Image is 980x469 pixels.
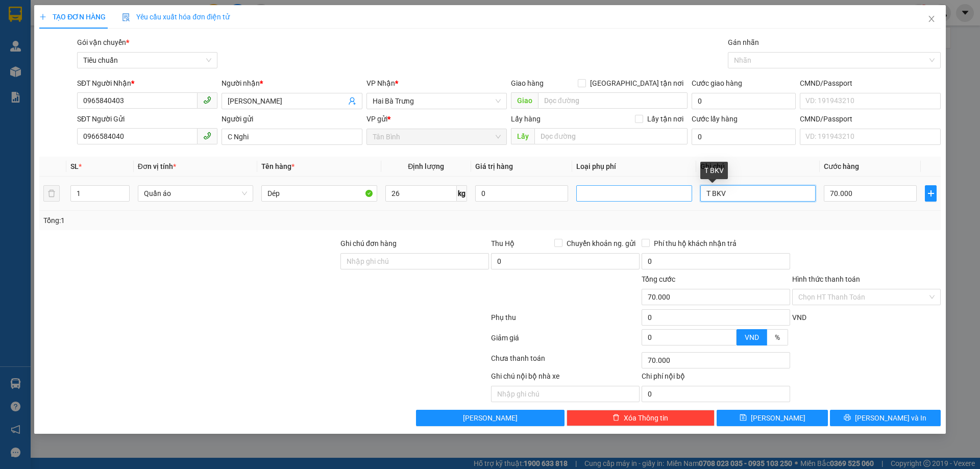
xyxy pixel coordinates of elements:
span: Lấy [511,128,534,144]
span: Quần áo [144,186,247,201]
div: Ghi chú nội bộ nhà xe [491,371,640,386]
span: [PERSON_NAME] [751,412,805,424]
div: VP gửi [366,113,507,125]
button: [PERSON_NAME] [416,410,565,426]
span: [PERSON_NAME] và In [855,412,926,424]
span: Tên hàng [261,162,295,170]
span: Gói vận chuyển [77,38,129,46]
th: Loại phụ phí [572,157,696,177]
span: Đơn vị tính [138,162,176,170]
span: VND [792,313,806,322]
span: Xóa Thông tin [624,412,668,424]
input: Cước giao hàng [692,93,796,109]
span: user-add [348,97,356,105]
span: Phí thu hộ khách nhận trả [650,238,741,249]
span: kg [457,185,467,202]
span: Lấy tận nơi [643,113,688,125]
div: SĐT Người Nhận [77,78,217,89]
span: Tân Bình [373,129,501,144]
span: SL [70,162,79,170]
span: Cước hàng [824,162,859,170]
span: Lấy hàng [511,115,541,123]
div: Người gửi [222,113,362,125]
th: Ghi chú [696,157,820,177]
label: Cước giao hàng [692,79,742,87]
span: Giao hàng [511,79,544,87]
button: Close [917,5,946,34]
div: CMND/Passport [800,78,940,89]
span: plus [39,13,46,20]
span: Hai Bà Trưng [373,93,501,109]
span: [PERSON_NAME] [463,412,518,424]
span: Decrease Value [725,337,736,345]
div: SĐT Người Gửi [77,113,217,125]
span: printer [844,414,851,422]
div: T BKV [700,162,728,179]
input: Dọc đường [538,92,688,109]
label: Hình thức thanh toán [792,275,860,283]
span: Yêu cầu xuất hóa đơn điện tử [122,13,230,21]
div: Tổng: 1 [43,215,378,226]
span: phone [203,132,211,140]
input: Ghi chú đơn hàng [340,253,489,269]
span: Định lượng [408,162,444,170]
span: TẠO ĐƠN HÀNG [39,13,106,21]
div: Chưa thanh toán [490,353,641,371]
input: 0 [475,185,568,202]
span: down [728,338,734,344]
label: Gán nhãn [728,38,759,46]
input: Cước lấy hàng [692,129,796,145]
span: down [121,194,127,201]
span: VP Nhận [366,79,395,87]
div: Phụ thu [490,312,641,330]
button: plus [925,185,936,202]
span: save [740,414,747,422]
button: deleteXóa Thông tin [567,410,715,426]
img: icon [122,13,130,21]
label: Cước lấy hàng [692,115,738,123]
span: plus [925,189,936,198]
span: Chuyển khoản ng. gửi [562,238,640,249]
div: Chi phí nội bộ [642,371,790,386]
div: Người nhận [222,78,362,89]
span: delete [612,414,620,422]
button: save[PERSON_NAME] [717,410,827,426]
span: phone [203,96,211,104]
button: delete [43,185,60,202]
span: Giao [511,92,538,109]
span: % [775,333,780,341]
input: Dọc đường [534,128,688,144]
div: CMND/Passport [800,113,940,125]
input: VD: Bàn, Ghế [261,185,377,202]
button: printer[PERSON_NAME] và In [830,410,941,426]
span: Thu Hộ [491,239,514,248]
span: [GEOGRAPHIC_DATA] tận nơi [586,78,688,89]
span: Giá trị hàng [475,162,513,170]
span: Tổng cước [642,275,675,283]
span: Tiêu chuẩn [83,53,211,68]
span: Decrease Value [118,193,129,201]
span: Increase Value [118,186,129,193]
label: Ghi chú đơn hàng [340,239,397,248]
div: Giảm giá [490,332,641,350]
span: up [121,187,127,193]
span: Increase Value [725,330,736,337]
span: up [728,331,734,337]
input: Ghi Chú [700,185,816,202]
input: Nhập ghi chú [491,386,640,402]
span: VND [745,333,759,341]
span: close [927,15,936,23]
